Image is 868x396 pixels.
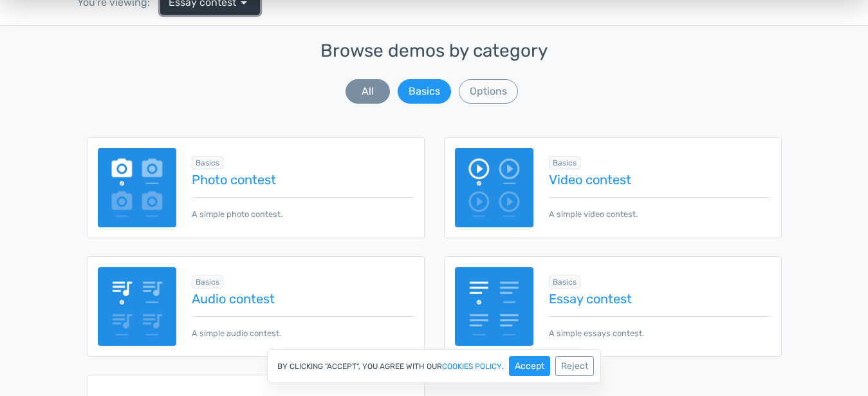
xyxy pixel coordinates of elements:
span: Browse all in Basics [192,156,223,169]
label: Name [149,245,719,265]
button: Basics [398,79,451,104]
a: cookies policy [442,363,502,370]
button: Options [459,79,518,104]
a: Participate [139,26,434,64]
p: A simple photo contest. [192,197,413,220]
label: Essay [149,74,719,95]
img: video-poll.png.webp [455,148,534,227]
img: audio-poll.png.webp [98,267,177,346]
a: Video contest [549,173,770,187]
span: Browse all in Basics [192,276,223,288]
img: image-poll.png.webp [98,148,177,227]
a: Photo contest [192,173,413,187]
h3: Browse demos by category [87,41,782,61]
button: Submit [149,334,719,366]
button: All [346,79,390,104]
span: Browse all in Basics [549,276,580,288]
span: Browse all in Basics [549,156,580,169]
div: By clicking "Accept", you agree with our . [267,349,601,383]
button: Accept [509,356,550,376]
img: essay-contest.png.webp [455,267,534,346]
a: Audio contest [192,292,413,306]
a: Submissions [434,26,730,64]
label: Name must be filled. [149,299,247,311]
p: A simple audio contest. [192,316,413,339]
p: A simple video contest. [549,197,770,220]
button: Reject [555,356,594,376]
a: Essay contest [549,292,770,306]
p: A simple essays contest. [549,316,770,339]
